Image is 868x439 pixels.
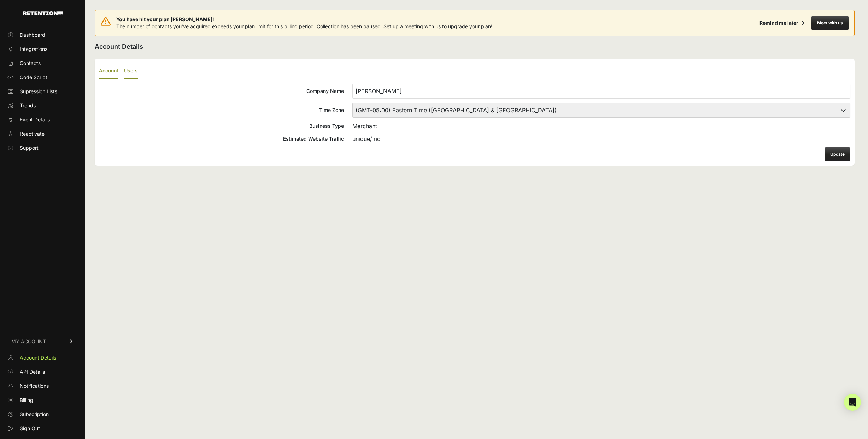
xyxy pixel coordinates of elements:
[20,116,50,123] span: Event Details
[99,88,344,95] div: Company Name
[4,58,81,69] a: Contacts
[99,63,118,79] label: Account
[757,17,807,29] button: Remind me later
[23,11,63,15] img: Retention.com
[99,135,344,142] div: Estimated Website Traffic
[4,366,81,378] a: API Details
[20,382,49,390] span: Notifications
[4,72,81,83] a: Code Script
[99,123,344,130] div: Business Type
[20,144,39,152] span: Support
[352,103,850,118] select: Time Zone
[20,74,47,81] span: Code Script
[4,423,81,434] a: Sign Out
[20,397,33,404] span: Billing
[4,352,81,363] a: Account Details
[4,409,81,420] a: Subscription
[352,84,850,99] input: Company Name
[4,86,81,97] a: Supression Lists
[811,16,849,30] button: Meet with us
[20,46,47,53] span: Integrations
[20,411,49,418] span: Subscription
[116,23,492,29] span: The number of contacts you've acquired exceeds your plan limit for this billing period. Collectio...
[20,102,36,109] span: Trends
[116,16,492,23] span: You have hit your plan [PERSON_NAME]!
[352,135,850,143] div: unique/mo
[4,128,81,140] a: Reactivate
[4,142,81,154] a: Support
[20,425,40,432] span: Sign Out
[95,42,855,52] h2: Account Details
[4,380,81,392] a: Notifications
[4,100,81,111] a: Trends
[825,147,850,161] button: Update
[4,394,81,406] a: Billing
[4,114,81,125] a: Event Details
[759,19,798,26] div: Remind me later
[4,331,81,352] a: MY ACCOUNT
[20,354,56,361] span: Account Details
[20,31,45,38] span: Dashboard
[124,63,138,79] label: Users
[844,394,861,411] div: Open Intercom Messenger
[20,368,45,375] span: API Details
[11,338,46,345] span: MY ACCOUNT
[20,88,57,95] span: Supression Lists
[20,60,41,67] span: Contacts
[99,107,344,114] div: Time Zone
[4,29,81,41] a: Dashboard
[352,122,850,130] div: Merchant
[4,43,81,55] a: Integrations
[20,130,45,137] span: Reactivate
